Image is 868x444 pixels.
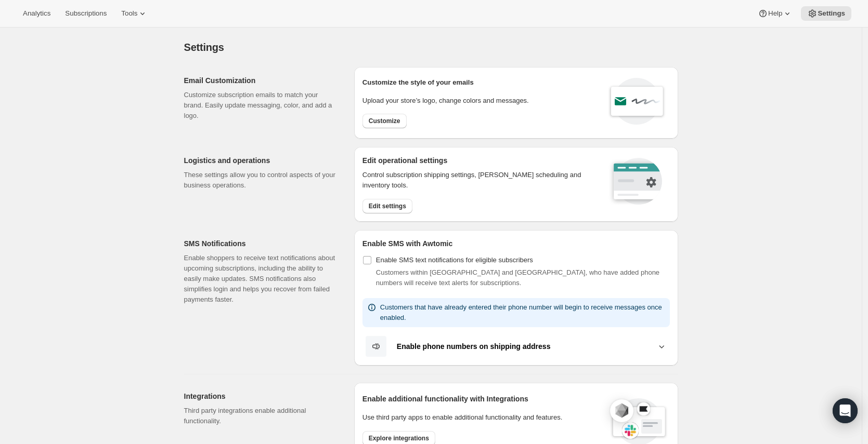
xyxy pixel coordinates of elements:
span: Subscriptions [65,9,107,18]
div: Open Intercom Messenger [833,398,858,423]
span: Settings [818,9,845,18]
h2: Enable SMS with Awtomic [362,238,670,249]
button: Subscriptions [59,6,113,21]
p: Customize the style of your emails [362,77,474,88]
span: Customize [369,117,400,125]
span: Analytics [23,9,50,18]
span: Explore integrations [369,434,429,442]
p: Control subscription shipping settings, [PERSON_NAME] scheduling and inventory tools. [362,170,595,191]
h2: Logistics and operations [184,155,338,166]
span: Enable SMS text notifications for eligible subscribers [376,256,533,264]
p: Customize subscription emails to match your brand. Easily update messaging, color, and add a logo. [184,90,338,121]
button: Help [752,6,799,21]
span: Customers within [GEOGRAPHIC_DATA] and [GEOGRAPHIC_DATA], who have added phone numbers will recei... [376,268,659,287]
p: Upload your store’s logo, change colors and messages. [362,96,529,106]
h2: Edit operational settings [362,155,595,166]
button: Customize [362,114,407,128]
span: Tools [121,9,137,18]
span: Settings [184,42,224,53]
span: Help [768,9,782,18]
h2: SMS Notifications [184,238,338,249]
p: Enable shoppers to receive text notifications about upcoming subscriptions, including the ability... [184,253,338,305]
p: Customers that have already entered their phone number will begin to receive messages once enabled. [380,302,666,323]
h2: Integrations [184,391,338,401]
b: Enable phone numbers on shipping address [397,342,551,351]
button: Analytics [17,6,57,21]
h2: Enable additional functionality with Integrations [362,394,600,404]
p: These settings allow you to control aspects of your business operations. [184,170,338,191]
button: Tools [115,6,154,21]
button: Edit settings [362,199,412,213]
p: Use third party apps to enable additional functionality and features. [362,412,600,423]
p: Third party integrations enable additional functionality. [184,406,338,426]
button: Settings [801,6,851,21]
button: Enable phone numbers on shipping address [362,335,670,357]
h2: Email Customization [184,75,338,86]
span: Edit settings [369,202,406,210]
